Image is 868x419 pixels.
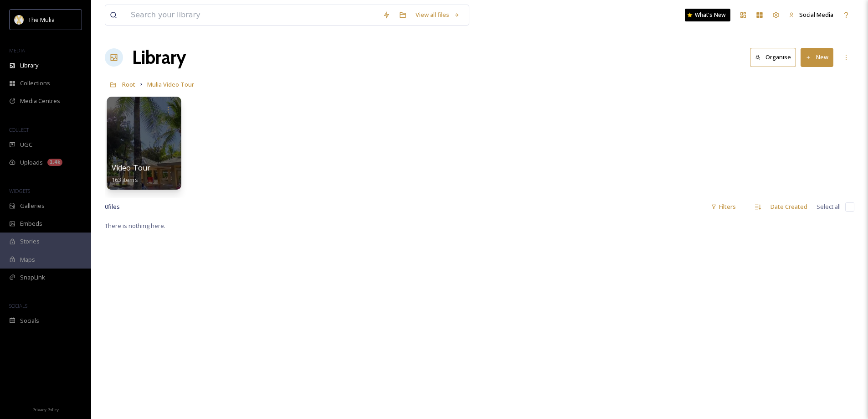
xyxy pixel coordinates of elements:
span: MEDIA [9,47,25,54]
span: WIDGETS [9,187,30,194]
button: Organise [750,48,796,67]
a: Library [132,44,186,71]
span: 0 file s [105,202,120,211]
a: Privacy Policy [32,403,59,414]
a: Social Media [784,6,838,24]
a: Organise [750,48,801,67]
span: Maps [20,255,35,264]
span: Collections [20,79,50,88]
a: What's New [685,9,730,21]
span: The Mulia [28,16,55,24]
a: View all files [411,6,464,24]
span: Media Centres [20,97,60,105]
span: COLLECT [9,126,29,133]
span: There is nothing here. [105,222,165,230]
a: Video Tour163 items [112,164,151,184]
span: SOCIALS [9,302,27,309]
span: Embeds [20,219,42,228]
span: Socials [20,316,39,325]
span: Uploads [20,158,43,167]
span: Mulia Video Tour [147,80,194,88]
input: Search your library [126,5,378,25]
span: Privacy Policy [32,407,59,413]
div: Date Created [766,198,812,216]
img: mulia_logo.png [15,15,24,24]
span: SnapLink [20,273,45,282]
span: Stories [20,237,40,246]
a: Mulia Video Tour [147,79,194,90]
span: UGC [20,140,32,149]
span: Social Media [799,10,833,19]
span: 163 items [112,175,138,183]
button: New [801,48,833,67]
div: Filters [706,198,740,216]
span: Galleries [20,202,45,210]
a: Root [122,79,135,90]
span: Video Tour [112,163,151,173]
div: 1.4k [47,159,62,166]
span: Root [122,80,135,88]
span: Library [20,61,38,70]
span: Select all [817,202,841,211]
